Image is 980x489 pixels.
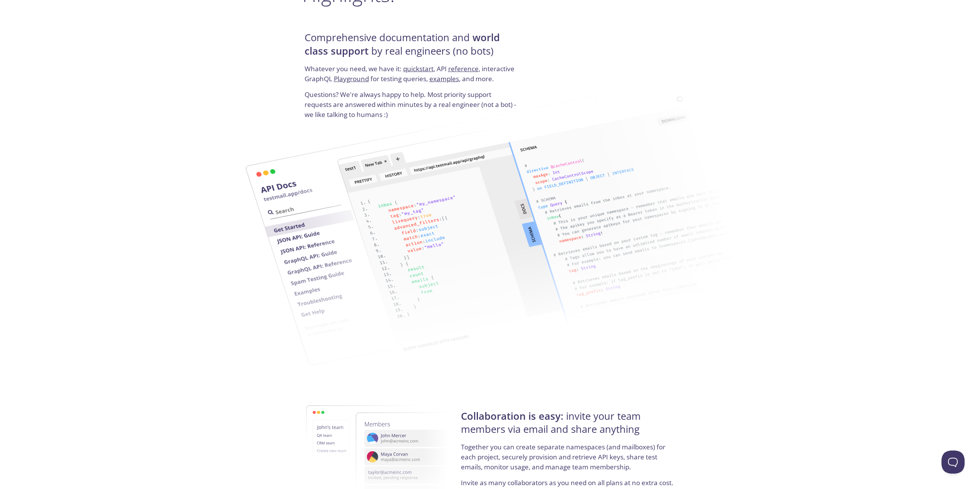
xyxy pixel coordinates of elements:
[941,451,965,474] iframe: Help Scout Beacon - Open
[332,87,757,361] img: documentation-2
[334,74,369,83] a: Playground
[461,410,675,442] h4: invite your team members via email and share anything
[461,409,563,423] strong: Collaboration is easy:
[448,64,479,73] a: reference
[403,64,434,73] a: quickstart
[429,74,459,83] a: examples
[305,64,519,90] p: Whatever you need, we have it: , API , interactive GraphQL for testing queries, , and more.
[305,90,519,119] p: Questions? We're always happy to help. Most priority support requests are answered within minutes...
[305,31,519,64] h4: Comprehensive documentation and by real engineers (no bots)
[461,442,675,478] p: Together you can create separate namespaces (and mailboxes) for each project, securely provision ...
[305,31,500,57] strong: world class support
